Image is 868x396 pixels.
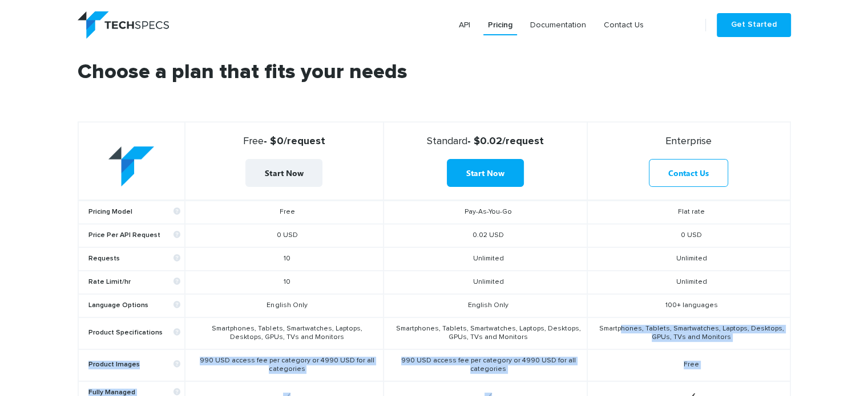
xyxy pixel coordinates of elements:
[185,294,383,317] td: English Only
[245,159,322,187] a: Start Now
[88,329,180,337] b: Product Specifications
[185,349,383,381] td: 990 USD access fee per category or 4990 USD for all categories
[78,62,791,121] h2: Choose a plan that fits your needs
[587,247,790,271] td: Unlimited
[185,200,383,224] td: Free
[587,294,790,317] td: 100+ languages
[383,349,587,381] td: 990 USD access fee per category or 4990 USD for all categories
[88,208,180,217] b: Pricing Model
[427,136,467,146] span: Standard
[389,135,582,148] strong: - $0.02/request
[587,349,790,381] td: Free
[190,135,378,148] strong: - $0/request
[454,15,475,35] a: API
[665,136,712,146] span: Enterprise
[587,200,790,224] td: Flat rate
[649,159,728,187] a: Contact Us
[383,294,587,317] td: English Only
[88,231,180,240] b: Price Per API Request
[383,317,587,349] td: Smartphones, Tablets, Smartwatches, Laptops, Desktops, GPUs, TVs and Monitors
[587,224,790,247] td: 0 USD
[78,11,169,39] img: logo
[88,361,180,369] b: Product Images
[185,317,383,349] td: Smartphones, Tablets, Smartwatches, Laptops, Desktops, GPUs, TVs and Monitors
[185,247,383,271] td: 10
[599,15,648,35] a: Contact Us
[587,271,790,294] td: Unlimited
[88,301,180,310] b: Language Options
[383,224,587,247] td: 0.02 USD
[587,317,790,349] td: Smartphones, Tablets, Smartwatches, Laptops, Desktops, GPUs, TVs and Monitors
[447,159,524,187] a: Start Now
[383,271,587,294] td: Unlimited
[185,224,383,247] td: 0 USD
[383,247,587,271] td: Unlimited
[88,255,180,263] b: Requests
[88,278,180,287] b: Rate Limit/hr
[717,13,791,37] a: Get Started
[108,146,154,187] img: table-logo.png
[526,15,591,35] a: Documentation
[243,136,264,146] span: Free
[185,271,383,294] td: 10
[483,15,517,35] a: Pricing
[383,200,587,224] td: Pay-As-You-Go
